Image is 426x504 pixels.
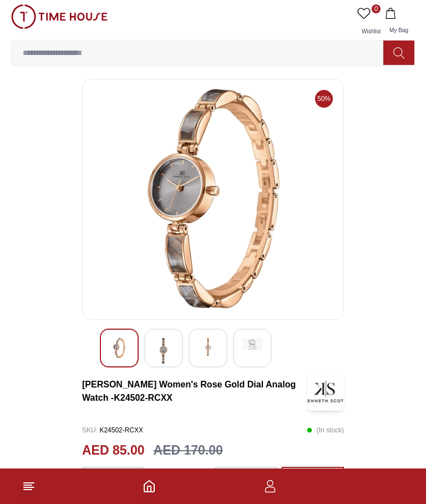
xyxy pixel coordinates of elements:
[385,27,413,33] span: My Bag
[355,4,383,40] a: 0Wishlist
[82,422,143,439] p: K24502-RCXX
[82,378,307,405] h3: [PERSON_NAME] Women's Rose Gold Dial Analog Watch -K24502-RCXX
[92,88,334,310] img: Kenneth Scott Women's Gold Dial Analog Watch -K24502-GCDD
[109,338,129,358] img: Kenneth Scott Women's Gold Dial Analog Watch -K24502-GCDD
[154,441,223,460] h3: AED 170.00
[154,338,174,364] img: Kenneth Scott Women's Gold Dial Analog Watch -K24502-GCDD
[357,28,385,34] span: Wishlist
[372,4,381,13] span: 0
[198,338,218,358] img: Kenneth Scott Women's Gold Dial Analog Watch -K24502-GCDD
[143,480,156,493] a: Home
[383,4,415,40] button: My Bag
[11,4,108,29] img: ...
[315,90,333,108] span: 50%
[82,441,145,460] h2: AED 85.00
[307,422,344,439] p: ( In stock )
[82,426,98,434] span: SKU :
[242,338,262,350] img: Kenneth Scott Women's Gold Dial Analog Watch -K24502-GCDD
[307,372,344,411] img: Kenneth Scott Women's Rose Gold Dial Analog Watch -K24502-RCXX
